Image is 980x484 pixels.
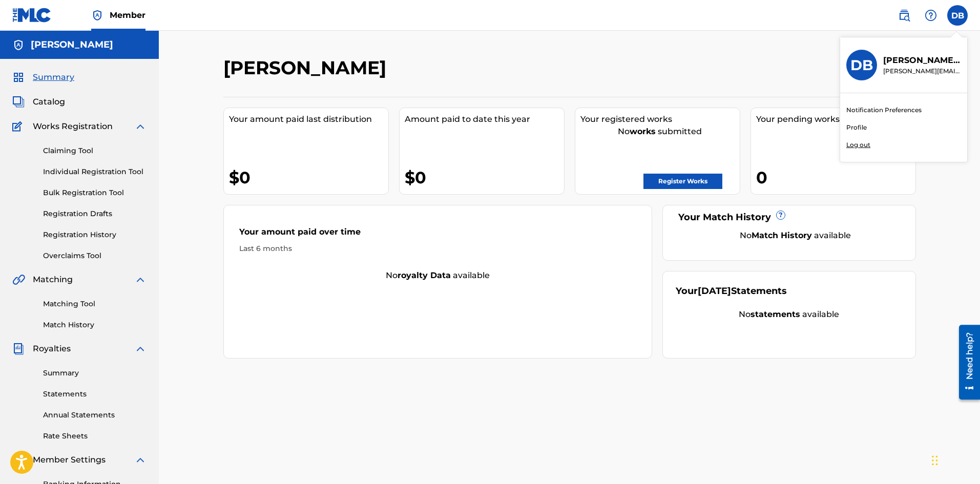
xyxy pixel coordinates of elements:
[689,229,903,242] div: No available
[33,96,65,108] span: Catalog
[43,410,147,420] a: Annual Statements
[134,273,147,286] img: expand
[33,454,106,466] span: Member Settings
[894,5,914,26] a: Public Search
[752,230,812,240] strong: Match History
[921,5,941,26] div: Help
[12,343,25,355] img: Royalties
[947,5,968,26] div: User Menu
[756,166,915,189] div: 0
[33,71,74,83] span: Summary
[12,120,26,133] img: Works Registration
[229,113,388,125] div: Your amount paid last distribution
[43,250,147,261] a: Overclaims Tool
[630,127,656,136] strong: works
[224,269,652,282] div: No available
[643,174,722,189] a: Register Works
[223,56,391,79] h2: [PERSON_NAME]
[750,309,800,319] strong: statements
[850,56,873,74] h3: DB
[43,187,147,198] a: Bulk Registration Tool
[43,145,147,156] a: Claiming Tool
[12,8,52,23] img: MLC Logo
[698,285,731,297] span: [DATE]
[110,9,145,21] span: Member
[929,435,980,484] iframe: Chat Widget
[405,166,564,189] div: $0
[229,166,388,189] div: $0
[676,308,903,321] div: No available
[33,120,113,133] span: Works Registration
[676,211,903,224] div: Your Match History
[12,96,65,108] a: CatalogCatalog
[846,123,867,132] a: Profile
[883,67,961,76] p: dwayne.brooks38@gmail.com
[846,140,870,150] p: Log out
[12,39,25,51] img: Accounts
[31,39,113,51] h5: DWAYNE BROOKS
[33,273,73,286] span: Matching
[134,343,147,355] img: expand
[898,9,910,22] img: search
[777,211,785,219] span: ?
[43,208,147,219] a: Registration Drafts
[134,120,147,133] img: expand
[398,270,451,280] strong: royalty data
[43,166,147,177] a: Individual Registration Tool
[43,320,147,330] a: Match History
[12,96,25,108] img: Catalog
[756,113,915,125] div: Your pending works
[43,368,147,378] a: Summary
[405,113,564,125] div: Amount paid to date this year
[12,273,25,286] img: Matching
[883,54,961,67] p: Dwayne Brooks
[12,71,74,83] a: SummarySummary
[580,113,740,125] div: Your registered works
[91,9,103,22] img: Top Rightsholder
[43,389,147,399] a: Statements
[951,321,980,404] iframe: Resource Center
[43,431,147,441] a: Rate Sheets
[676,284,787,298] div: Your Statements
[846,106,922,115] a: Notification Preferences
[43,299,147,309] a: Matching Tool
[932,445,938,476] div: Drag
[33,343,71,355] span: Royalties
[43,229,147,240] a: Registration History
[239,226,637,243] div: Your amount paid over time
[12,71,25,83] img: Summary
[580,125,740,138] div: No submitted
[12,454,25,466] img: Member Settings
[134,454,147,466] img: expand
[925,9,937,22] img: help
[239,243,637,254] div: Last 6 months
